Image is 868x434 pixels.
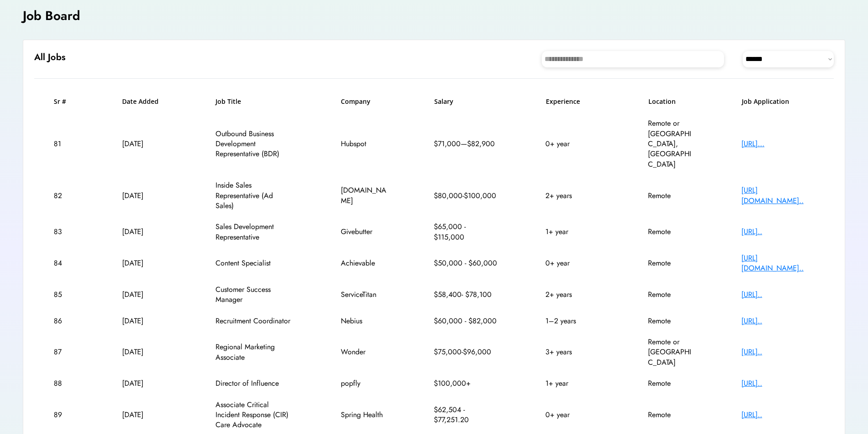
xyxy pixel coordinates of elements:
div: [URL].. [741,410,814,420]
div: Remote [648,191,693,201]
div: [DOMAIN_NAME] [341,185,386,206]
div: Associate Critical Incident Response (CIR) Care Advocate [216,400,293,430]
div: Remote or [GEOGRAPHIC_DATA] [648,337,693,368]
div: Achievable [341,258,386,268]
h6: Sr # [54,97,74,106]
div: Inside Sales Representative (Ad Sales) [216,180,293,211]
h6: Location [648,97,694,106]
div: 0+ year [545,139,600,149]
div: $50,000 - $60,000 [434,258,498,268]
div: 0+ year [545,258,600,268]
div: 1–2 years [545,316,600,326]
div: [URL].. [741,316,814,326]
div: 2+ years [545,191,600,201]
h6: Experience [546,97,601,106]
div: $62,504 - $77,251.20 [434,405,498,425]
div: 83 [54,227,74,237]
div: 86 [54,316,74,326]
div: Remote [648,316,693,326]
div: [DATE] [122,378,168,388]
div: Nebius [341,316,386,326]
div: 88 [54,378,74,388]
div: 87 [54,347,74,357]
div: 1+ year [545,378,600,388]
div: Sales Development Representative [216,222,293,242]
div: Regional Marketing Associate [216,342,293,363]
div: [DATE] [122,139,168,149]
div: [URL].. [741,227,814,237]
div: $65,000 - $115,000 [434,222,498,242]
div: [DATE] [122,410,168,420]
div: 0+ year [545,410,600,420]
div: Outbound Business Development Representative (BDR) [216,129,293,159]
div: $75,000-$96,000 [434,347,498,357]
div: [DATE] [122,290,168,300]
h6: Job Application [742,97,815,106]
div: Remote [648,410,693,420]
h6: Company [341,97,386,106]
h4: Job Board [23,7,80,25]
div: Remote or [GEOGRAPHIC_DATA], [GEOGRAPHIC_DATA] [648,118,693,169]
div: Hubspot [341,139,386,149]
div: 82 [54,191,74,201]
div: Director of Influence [216,378,293,388]
div: [URL][DOMAIN_NAME].. [741,185,814,206]
h6: All Jobs [34,51,66,64]
div: 3+ years [545,347,600,357]
div: Content Specialist [216,258,293,268]
div: [URL]... [741,139,814,149]
div: Recruitment Coordinator [216,316,293,326]
h6: Salary [434,97,498,106]
div: Customer Success Manager [216,285,293,305]
div: [URL].. [741,290,814,300]
div: [DATE] [122,316,168,326]
div: Remote [648,227,693,237]
div: 81 [54,139,74,149]
div: Wonder [341,347,386,357]
div: [DATE] [122,258,168,268]
div: [URL].. [741,347,814,357]
h6: Date Added [122,97,168,106]
div: Givebutter [341,227,386,237]
div: 84 [54,258,74,268]
div: [URL].. [741,378,814,388]
div: popfly [341,378,386,388]
div: ServiceTitan [341,290,386,300]
div: $71,000—$82,900 [434,139,498,149]
div: Spring Health [341,410,386,420]
div: [DATE] [122,347,168,357]
div: Remote [648,258,693,268]
div: [DATE] [122,191,168,201]
div: 1+ year [545,227,600,237]
div: 85 [54,290,74,300]
div: Remote [648,378,693,388]
div: $80,000-$100,000 [434,191,498,201]
h6: Job Title [216,97,241,106]
div: $60,000 - $82,000 [434,316,498,326]
div: Remote [648,290,693,300]
div: [DATE] [122,227,168,237]
div: 89 [54,410,74,420]
div: 2+ years [545,290,600,300]
div: $100,000+ [434,378,498,388]
div: $58,400- $78,100 [434,290,498,300]
div: [URL][DOMAIN_NAME].. [741,253,814,274]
